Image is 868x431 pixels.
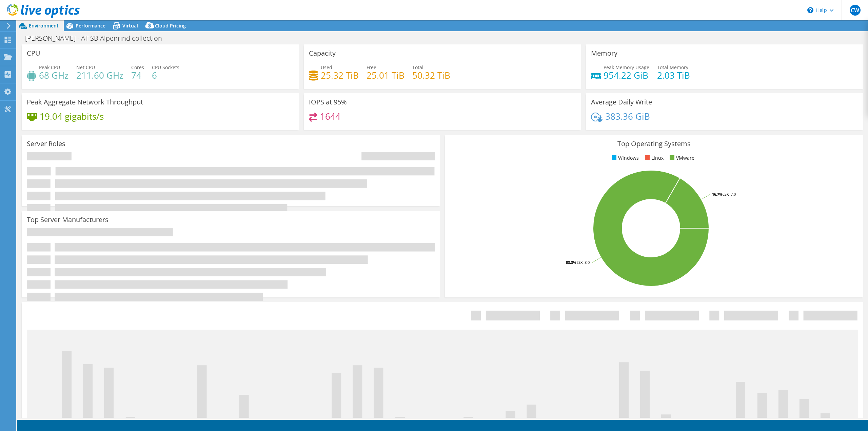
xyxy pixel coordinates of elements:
[591,98,652,106] h3: Average Daily Write
[152,72,179,79] h4: 6
[27,98,143,106] h3: Peak Aggregate Network Throughput
[807,7,813,13] svg: \n
[712,192,723,197] tspan: 16.7%
[309,98,347,106] h3: IOPS at 95%
[39,72,68,79] h4: 68 GHz
[610,154,639,162] li: Windows
[412,64,423,71] span: Total
[39,64,60,71] span: Peak CPU
[450,140,858,148] h3: Top Operating Systems
[76,64,95,71] span: Net CPU
[604,64,649,71] span: Peak Memory Usage
[76,72,123,79] h4: 211.60 GHz
[657,72,690,79] h4: 2.03 TiB
[152,64,179,71] span: CPU Sockets
[643,154,664,162] li: Linux
[321,72,359,79] h4: 25.32 TiB
[40,113,104,120] h4: 19.04 gigabits/s
[27,50,40,57] h3: CPU
[605,113,650,120] h4: 383.36 GiB
[604,72,649,79] h4: 954.22 GiB
[850,5,861,16] span: CW
[309,50,336,57] h3: Capacity
[122,22,138,29] span: Virtual
[412,72,450,79] h4: 50.32 TiB
[367,72,405,79] h4: 25.01 TiB
[76,22,105,29] span: Performance
[155,22,186,29] span: Cloud Pricing
[723,192,736,197] tspan: ESXi 7.0
[576,260,590,265] tspan: ESXi 8.0
[320,113,340,120] h4: 1644
[27,216,108,223] h3: Top Server Manufacturers
[22,35,173,42] h1: [PERSON_NAME] - AT SB Alpenrind collection
[591,50,617,57] h3: Memory
[367,64,376,71] span: Free
[566,260,576,265] tspan: 83.3%
[27,140,65,148] h3: Server Roles
[29,22,59,29] span: Environment
[321,64,332,71] span: Used
[131,72,144,79] h4: 74
[668,154,694,162] li: VMware
[657,64,688,71] span: Total Memory
[131,64,144,71] span: Cores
